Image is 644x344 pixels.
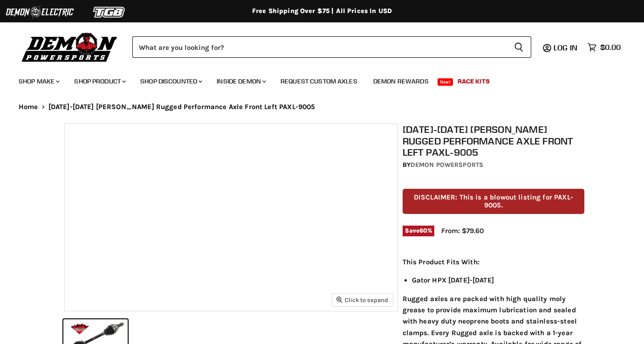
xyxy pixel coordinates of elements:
a: Log in [549,43,583,52]
img: Demon Electric Logo 2 [5,3,75,21]
a: Shop Discounted [133,72,208,91]
img: TGB Logo 2 [75,3,144,21]
span: Log in [554,43,577,52]
div: by [403,160,585,170]
form: Product [132,36,531,58]
span: From: $79.60 [441,227,484,235]
span: New! [438,78,453,86]
span: Save % [403,226,435,236]
a: Request Custom Axles [274,72,364,91]
li: Gator HPX [DATE]-[DATE] [412,275,585,286]
a: Shop Product [67,72,131,91]
span: 60 [419,227,427,234]
a: Home [19,103,38,111]
input: Search [132,36,507,58]
a: $0.00 [583,41,625,54]
a: Race Kits [451,72,497,91]
a: Inside Demon [210,72,272,91]
p: DISCLAIMER: This is a blowout listing for PAXL-9005. [403,189,585,214]
img: Demon Powersports [19,30,121,63]
span: $0.00 [600,43,621,52]
span: Click to expand [336,296,388,303]
h1: [DATE]-[DATE] [PERSON_NAME] Rugged Performance Axle Front Left PAXL-9005 [403,124,585,158]
a: Demon Rewards [366,72,436,91]
p: This Product Fits With: [403,256,585,268]
a: Demon Powersports [411,161,483,169]
button: Search [507,36,531,58]
ul: Main menu [12,68,618,91]
button: Click to expand [332,294,393,306]
span: [DATE]-[DATE] [PERSON_NAME] Rugged Performance Axle Front Left PAXL-9005 [48,103,315,111]
a: Shop Make [12,72,65,91]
